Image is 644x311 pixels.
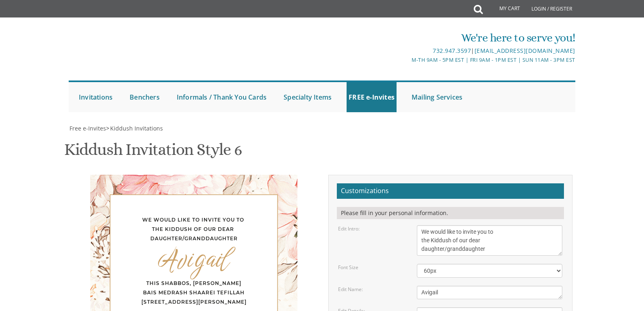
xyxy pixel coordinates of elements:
div: Please fill in your personal information. [337,207,564,219]
span: Free e-Invites [69,124,106,132]
label: Font Size [338,264,358,271]
a: FREE e-Invites [347,82,397,112]
div: We're here to serve you! [238,30,575,46]
a: 732.947.3597 [433,47,471,54]
label: Edit Name: [338,286,363,293]
textarea: Avigail [417,286,562,299]
a: Free e-Invites [69,124,106,132]
div: This Shabbos, [PERSON_NAME] Bais Medrash Shaarei Tefillah [STREET_ADDRESS][PERSON_NAME] [106,279,281,307]
a: Benchers [128,82,162,112]
h2: Customizations [337,183,564,199]
a: Specialty Items [282,82,334,112]
h1: Kiddush Invitation Style 6 [64,141,242,165]
label: Edit Intro: [338,225,360,232]
span: Kiddush Invitations [110,124,163,132]
a: Informals / Thank You Cards [175,82,269,112]
a: My Cart [482,1,526,17]
a: [EMAIL_ADDRESS][DOMAIN_NAME] [475,47,575,54]
div: M-Th 9am - 5pm EST | Fri 9am - 1pm EST | Sun 11am - 3pm EST [238,56,575,64]
a: Mailing Services [410,82,464,112]
textarea: We would like to invite you to the Kiddush of our dear daughter/granddaughter [417,225,562,256]
a: Kiddush Invitations [109,124,163,132]
div: | [238,46,575,56]
div: We would like to invite you to the Kiddush of our dear daughter/granddaughter [106,215,281,243]
span: > [106,124,163,132]
div: Avigail [106,255,281,265]
a: Invitations [77,82,115,112]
